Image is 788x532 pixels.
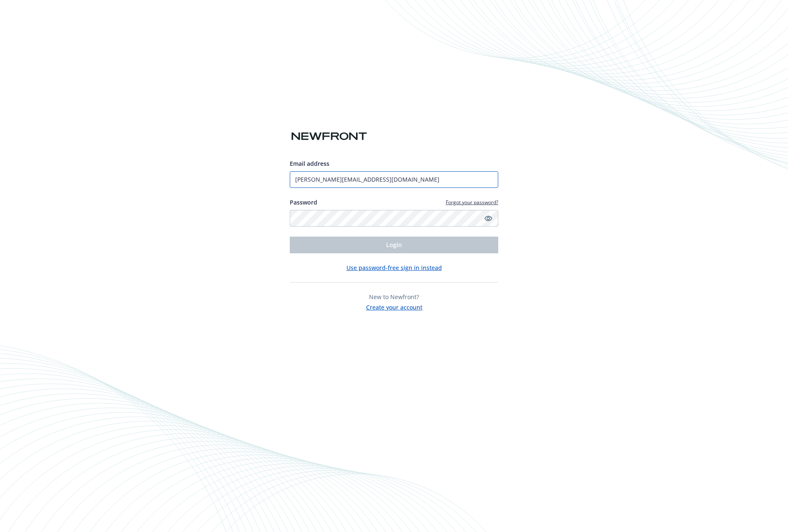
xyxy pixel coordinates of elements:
button: Use password-free sign in instead [346,263,442,272]
input: Enter your password [290,210,498,227]
span: New to Newfront? [369,293,419,301]
a: Show password [483,213,493,223]
img: Newfront logo [290,129,369,144]
label: Password [290,198,317,207]
span: Login [386,241,402,249]
a: Forgot your password? [446,199,498,206]
button: Create your account [366,301,422,312]
button: Login [290,237,498,253]
span: Email address [290,160,329,167]
input: Enter your email [290,171,498,188]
